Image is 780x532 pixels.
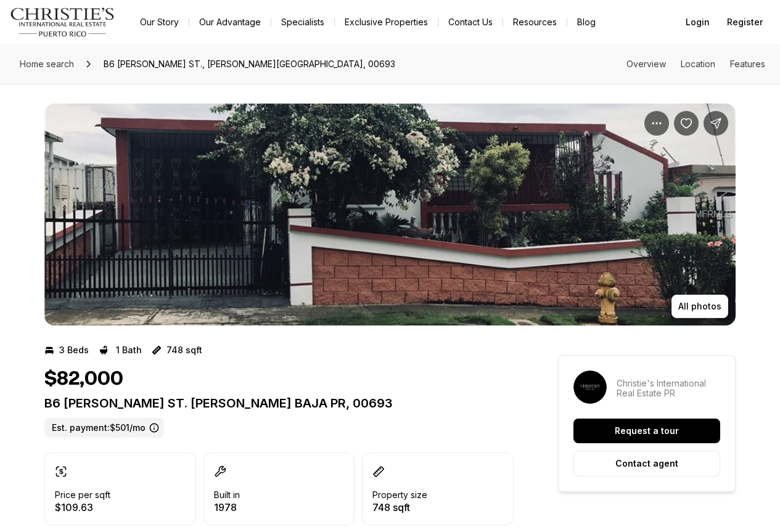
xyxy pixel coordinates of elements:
p: Property size [372,490,427,500]
a: Home search [15,54,79,74]
a: Resources [503,14,567,31]
button: Login [678,10,717,35]
li: 1 of 1 [44,104,736,325]
a: Exclusive Properties [335,14,438,31]
p: 748 sqft [166,345,202,355]
a: Skip to: Features [730,59,765,69]
button: Contact Us [438,14,503,31]
span: Home search [20,59,74,69]
p: B6 [PERSON_NAME] ST. [PERSON_NAME] BAJA PR, 00693 [44,396,514,411]
nav: Page section menu [626,59,765,69]
a: Our Story [130,14,189,31]
button: View image gallery [44,104,736,325]
p: 1978 [214,502,240,512]
span: Login [686,17,710,27]
button: All photos [671,295,728,318]
a: Specialists [271,14,334,31]
button: Request a tour [573,419,720,443]
button: Contact agent [573,451,720,477]
button: Save Property: B6 LOURDES ST. [674,111,699,136]
p: 748 sqft [372,502,427,512]
button: Property options [644,111,669,136]
h1: $82,000 [44,367,123,391]
span: Register [727,17,763,27]
button: Share Property: B6 LOURDES ST. [704,111,728,136]
a: Our Advantage [189,14,271,31]
p: Request a tour [615,426,679,436]
span: B6 [PERSON_NAME] ST., [PERSON_NAME][GEOGRAPHIC_DATA], 00693 [99,54,400,74]
div: Listing Photos [44,104,736,325]
a: Blog [567,14,606,31]
p: Price per sqft [55,490,110,500]
p: Contact agent [615,459,678,469]
img: logo [10,7,115,37]
label: Est. payment: $501/mo [44,418,164,438]
p: All photos [678,301,721,311]
a: Skip to: Overview [626,59,666,69]
p: $109.63 [55,502,110,512]
a: Skip to: Location [681,59,715,69]
p: Christie's International Real Estate PR [617,379,720,398]
p: 1 Bath [116,345,142,355]
button: Register [720,10,770,35]
p: Built in [214,490,240,500]
p: 3 Beds [59,345,89,355]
